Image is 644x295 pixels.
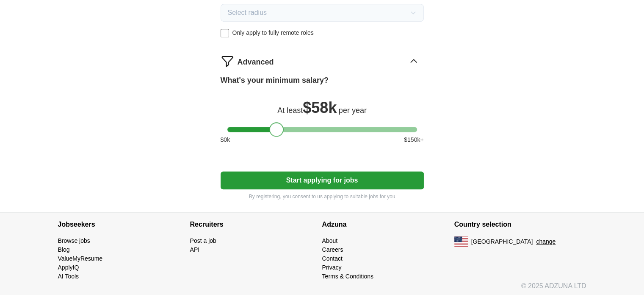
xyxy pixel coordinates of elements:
span: Only apply to fully remote roles [232,28,314,37]
span: per year [339,106,367,115]
a: Contact [322,255,343,262]
span: $ 150 k+ [404,135,423,144]
img: filter [221,54,234,68]
h4: Country selection [454,213,586,236]
span: Select radius [228,8,267,18]
span: $ 58k [303,99,337,116]
a: Blog [58,246,70,253]
button: Start applying for jobs [221,171,424,189]
a: Terms & Conditions [322,273,373,280]
img: US flag [454,236,468,247]
span: At least [277,106,303,115]
button: change [536,237,556,246]
a: Careers [322,246,343,253]
a: Post a job [190,237,216,244]
span: [GEOGRAPHIC_DATA] [471,237,533,246]
label: What's your minimum salary? [221,75,329,86]
span: Advanced [238,56,274,68]
a: ApplyIQ [58,264,79,271]
span: $ 0 k [221,135,230,144]
p: By registering, you consent to us applying to suitable jobs for you [221,193,424,200]
a: Browse jobs [58,237,90,244]
a: ValueMyResume [58,255,103,262]
a: About [322,237,338,244]
button: Select radius [221,4,424,22]
input: Only apply to fully remote roles [221,29,229,37]
a: Privacy [322,264,342,271]
a: AI Tools [58,273,79,280]
a: API [190,246,200,253]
